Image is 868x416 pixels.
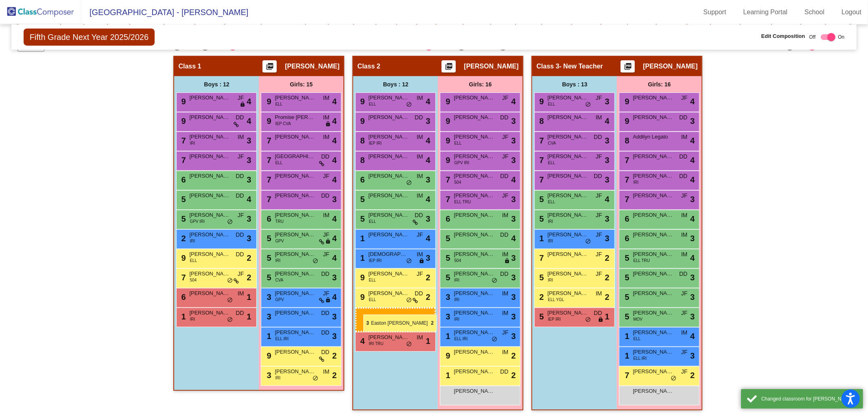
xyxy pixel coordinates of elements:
span: [PERSON_NAME] [368,211,409,219]
span: 3 [511,154,516,166]
span: do_not_disturb_alt [585,238,591,245]
span: 3 [690,232,695,244]
a: Learning Portal [737,6,794,19]
span: JF [596,250,602,259]
span: [PERSON_NAME] [275,211,315,219]
span: [PERSON_NAME] [189,270,230,278]
span: [PERSON_NAME] [547,133,588,141]
span: DD [594,133,602,141]
span: JF [323,172,330,180]
span: [PERSON_NAME] [547,152,588,161]
span: [PERSON_NAME] [275,191,315,200]
span: 4 [511,232,516,244]
span: [PERSON_NAME] [464,62,518,70]
span: CVA [548,140,556,146]
span: 4 [605,115,609,127]
span: 3 [426,174,430,186]
a: School [798,6,831,19]
mat-icon: picture_as_pdf [265,62,275,74]
span: 4 [426,193,430,205]
span: lock [325,238,331,245]
span: [PERSON_NAME] [454,231,494,239]
span: 3 [605,134,609,147]
span: Off [809,33,816,41]
span: DD [415,211,423,220]
span: IM [417,94,423,102]
span: 2 [247,252,251,264]
span: 5 [179,195,186,204]
span: 4 [511,95,516,108]
span: do_not_disturb_alt [406,258,412,264]
span: 5 [265,253,271,262]
span: IM [417,172,423,180]
span: [PERSON_NAME] [454,94,494,102]
span: [PERSON_NAME] [547,113,588,121]
span: IM [323,113,330,122]
span: IM [502,211,509,220]
span: 4 [690,134,695,147]
span: [PERSON_NAME] [189,94,230,102]
span: JF [596,270,602,278]
span: DD [321,270,329,278]
span: 7 [265,136,271,145]
span: DD [236,250,244,259]
span: DD [236,113,244,122]
span: [PERSON_NAME] [454,211,494,219]
span: [PERSON_NAME] [547,172,588,180]
span: [PERSON_NAME] [633,113,673,121]
span: [PERSON_NAME] [189,250,230,258]
span: [PERSON_NAME] [189,113,230,121]
span: 9 [623,97,629,106]
span: [PERSON_NAME] [275,270,315,278]
span: 6 [265,214,271,223]
div: Girls: 16 [438,76,523,92]
span: IM [323,133,330,141]
span: lock [325,121,331,128]
span: 8 [623,136,629,145]
span: [PERSON_NAME] [275,94,315,102]
span: 2 [426,271,430,284]
div: Girls: 15 [259,76,343,92]
span: 504 [454,258,461,264]
span: Class 3 [536,62,559,70]
span: DD [500,113,508,122]
span: 5 [444,234,450,243]
span: 9 [444,97,450,106]
span: 7 [537,253,544,262]
span: 3 [511,115,516,127]
span: [PERSON_NAME] [368,270,409,278]
span: DD [679,152,687,161]
span: Promise [PERSON_NAME] [275,113,315,121]
span: JF [502,152,509,161]
span: [PERSON_NAME] [547,270,588,278]
span: 3 [605,95,609,108]
div: Boys : 12 [353,76,438,92]
span: 6 [623,234,629,243]
span: JF [681,94,688,102]
span: 7 [265,156,271,165]
span: 3 [247,232,251,244]
span: DD [679,270,687,278]
span: Class 1 [178,62,201,70]
span: 5 [358,195,365,204]
span: 7 [179,156,186,165]
span: 8 [358,136,365,145]
span: JF [502,191,509,200]
span: [GEOGRAPHIC_DATA] - [PERSON_NAME] [81,6,248,19]
a: Support [697,6,733,19]
span: ELL [454,140,461,146]
span: [GEOGRAPHIC_DATA] [275,152,315,161]
span: [PERSON_NAME] [454,250,494,258]
span: 4 [332,134,337,147]
span: 4 [332,252,337,264]
span: DD [500,231,508,239]
span: 3 [247,174,251,186]
span: [PERSON_NAME] [633,172,673,180]
span: JF [238,152,244,161]
span: ELL TRU [454,199,471,205]
span: 4 [511,174,516,186]
span: JF [596,191,602,200]
span: IRI [275,258,280,264]
span: 4 [332,213,337,225]
span: 4 [332,115,337,127]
